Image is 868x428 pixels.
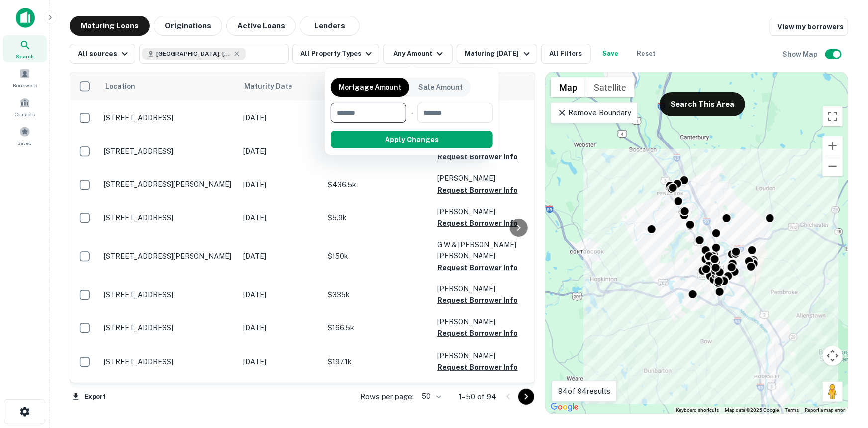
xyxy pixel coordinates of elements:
[818,348,868,396] iframe: Chat Widget
[331,131,493,148] button: Apply Changes
[339,82,401,93] p: Mortgage Amount
[418,82,463,93] p: Sale Amount
[410,103,413,123] div: -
